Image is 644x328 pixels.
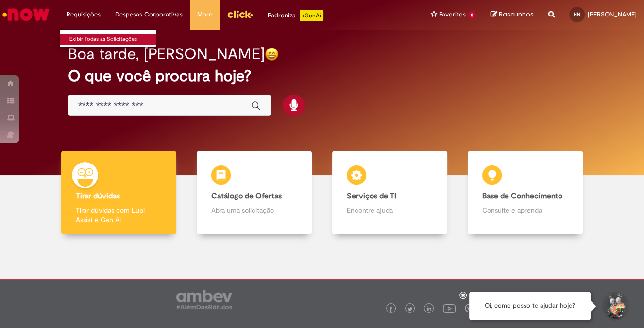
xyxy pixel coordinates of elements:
a: Base de Conhecimento Consulte e aprenda [458,151,593,235]
img: ServiceNow [1,5,51,24]
a: Tirar dúvidas Tirar dúvidas com Lupi Assist e Gen Ai [51,151,186,235]
div: Padroniza [268,10,323,21]
p: Encontre ajuda [347,205,433,215]
p: Consulte e aprenda [482,205,568,215]
img: logo_footer_ambev_rotulo_gray.png [176,290,232,309]
img: logo_footer_youtube.png [443,302,456,314]
a: Exibir Todas as Solicitações [60,34,167,45]
div: Oi, como posso te ajudar hoje? [469,292,591,320]
b: Catálogo de Ofertas [211,191,282,201]
p: Abra uma solicitação [211,205,297,215]
img: logo_footer_linkedin.png [427,306,432,312]
h2: O que você procura hoje? [68,67,576,84]
span: HN [574,11,580,17]
button: Iniciar Conversa de Suporte [600,292,629,321]
a: Catálogo de Ofertas Abra uma solicitação [186,151,322,235]
span: More [197,10,212,19]
img: click_logo_yellow_360x200.png [227,7,253,21]
b: Serviços de TI [347,191,396,201]
img: happy-face.png [265,47,279,61]
b: Base de Conhecimento [482,191,562,201]
p: +GenAi [300,10,323,21]
h2: Boa tarde, [PERSON_NAME] [68,46,265,63]
img: logo_footer_workplace.png [465,304,474,312]
a: Rascunhos [491,10,534,19]
span: Despesas Corporativas [115,10,183,19]
a: Serviços de TI Encontre ajuda [322,151,458,235]
span: 8 [468,11,476,19]
span: Requisições [67,10,101,19]
span: [PERSON_NAME] [588,10,637,18]
ul: Requisições [59,29,156,48]
b: Tirar dúvidas [76,191,120,201]
span: Rascunhos [499,10,534,19]
img: logo_footer_twitter.png [407,307,412,312]
p: Tirar dúvidas com Lupi Assist e Gen Ai [76,205,162,225]
img: logo_footer_facebook.png [389,307,393,312]
span: Favoritos [439,10,466,19]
